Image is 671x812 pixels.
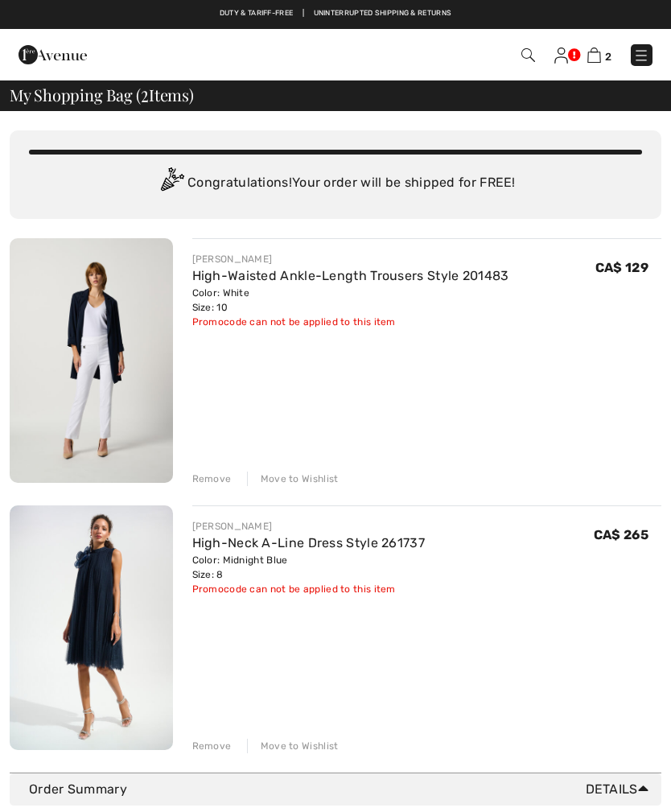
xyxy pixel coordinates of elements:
[605,51,611,63] span: 2
[192,472,232,486] div: Remove
[19,39,87,71] img: 1ère Avenue
[586,780,655,799] span: Details
[554,47,568,64] img: My Info
[10,238,173,483] img: High-Waisted Ankle-Length Trousers Style 201483
[192,286,509,315] div: Color: White Size: 10
[595,260,648,275] span: CA$ 129
[594,527,648,542] span: CA$ 265
[192,582,426,596] div: Promocode can not be applied to this item
[141,83,149,104] span: 2
[192,519,426,534] div: [PERSON_NAME]
[19,46,87,61] a: 1ère Avenue
[10,505,173,750] img: High-Neck A-Line Dress Style 261737
[192,315,509,329] div: Promocode can not be applied to this item
[29,167,642,200] div: Congratulations! Your order will be shipped for FREE!
[247,739,339,753] div: Move to Wishlist
[192,252,509,266] div: [PERSON_NAME]
[192,535,426,550] a: High-Neck A-Line Dress Style 261737
[155,167,187,200] img: Congratulation2.svg
[192,553,426,582] div: Color: Midnight Blue Size: 8
[633,47,649,64] img: Menu
[192,739,232,753] div: Remove
[587,45,611,64] a: 2
[587,47,601,63] img: Shopping Bag
[192,268,509,283] a: High-Waisted Ankle-Length Trousers Style 201483
[10,87,194,103] span: My Shopping Bag ( Items)
[29,780,655,799] div: Order Summary
[521,48,535,62] img: Search
[247,472,339,486] div: Move to Wishlist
